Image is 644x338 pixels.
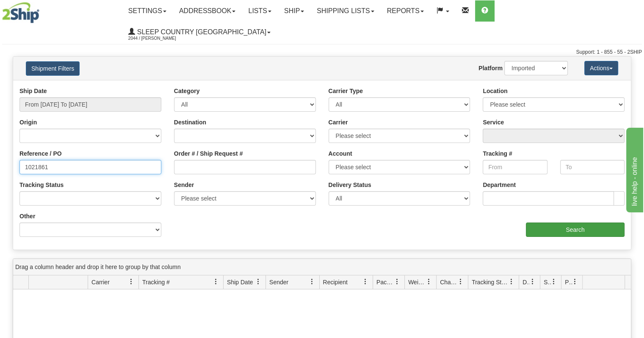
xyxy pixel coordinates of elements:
[26,61,80,76] button: Shipment Filters
[142,278,170,286] span: Tracking #
[2,2,39,23] img: logo2044.jpg
[209,275,223,289] a: Tracking # filter column settings
[19,118,37,126] label: Origin
[19,181,64,189] label: Tracking Status
[408,278,426,286] span: Weight
[2,49,642,56] div: Support: 1 - 855 - 55 - 2SHIP
[91,278,110,286] span: Carrier
[242,0,277,22] a: Lists
[329,149,352,158] label: Account
[329,118,348,126] label: Carrier
[483,149,512,158] label: Tracking #
[329,181,371,189] label: Delivery Status
[422,275,436,289] a: Weight filter column settings
[122,0,173,22] a: Settings
[278,0,310,22] a: Ship
[305,275,319,289] a: Sender filter column settings
[525,275,540,289] a: Delivery Status filter column settings
[323,278,348,286] span: Recipient
[19,149,62,158] label: Reference / PO
[251,275,265,289] a: Ship Date filter column settings
[128,34,192,43] span: 2044 / [PERSON_NAME]
[269,278,288,286] span: Sender
[453,275,468,289] a: Charge filter column settings
[124,275,138,289] a: Carrier filter column settings
[174,87,200,95] label: Category
[329,87,363,95] label: Carrier Type
[390,275,404,289] a: Packages filter column settings
[174,181,194,189] label: Sender
[584,61,618,75] button: Actions
[526,223,625,237] input: Search
[376,278,394,286] span: Packages
[483,181,516,189] label: Department
[227,278,253,286] span: Ship Date
[522,278,530,286] span: Delivery Status
[310,0,380,22] a: Shipping lists
[6,5,78,15] div: live help - online
[483,118,504,126] label: Service
[560,160,625,174] input: To
[565,278,572,286] span: Pickup Status
[19,87,47,95] label: Ship Date
[504,275,519,289] a: Tracking Status filter column settings
[381,0,430,22] a: Reports
[135,28,266,36] span: Sleep Country [GEOGRAPHIC_DATA]
[19,212,35,220] label: Other
[440,278,458,286] span: Charge
[544,278,551,286] span: Shipment Issues
[478,64,503,72] label: Platform
[547,275,561,289] a: Shipment Issues filter column settings
[173,0,242,22] a: Addressbook
[483,87,507,95] label: Location
[358,275,373,289] a: Recipient filter column settings
[472,278,509,286] span: Tracking Status
[174,118,206,126] label: Destination
[122,22,277,43] a: Sleep Country [GEOGRAPHIC_DATA] 2044 / [PERSON_NAME]
[483,160,547,174] input: From
[174,149,243,158] label: Order # / Ship Request #
[568,275,582,289] a: Pickup Status filter column settings
[625,126,643,212] iframe: chat widget
[13,259,631,275] div: grid grouping header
